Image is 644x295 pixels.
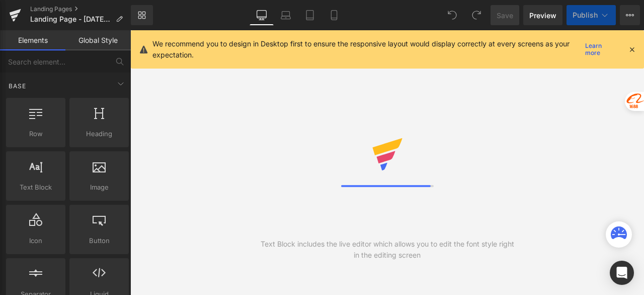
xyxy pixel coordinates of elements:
[523,5,562,25] a: Preview
[8,81,27,91] span: Base
[30,15,112,23] span: Landing Page - [DATE] 11:10:13
[65,30,131,50] a: Global Style
[567,5,616,25] button: Publish
[274,5,298,25] a: Laptop
[466,5,487,25] button: Redo
[573,11,598,19] span: Publish
[250,5,274,25] a: Desktop
[581,43,620,55] a: Learn more
[529,10,556,21] span: Preview
[72,182,126,193] span: Image
[9,129,62,139] span: Row
[152,38,581,61] p: We recommend you to design in Desktop first to ensure the responsive layout would display correct...
[9,235,62,246] span: Icon
[30,5,131,13] a: Landing Pages
[610,261,634,285] div: Open Intercom Messenger
[298,5,322,25] a: Tablet
[620,5,640,25] button: More
[322,5,346,25] a: Mobile
[72,235,126,246] span: Button
[9,182,62,193] span: Text Block
[259,239,516,261] div: Text Block includes the live editor which allows you to edit the font style right in the editing ...
[131,5,153,25] a: New Library
[497,10,513,21] span: Save
[72,129,126,139] span: Heading
[442,5,462,25] button: Undo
